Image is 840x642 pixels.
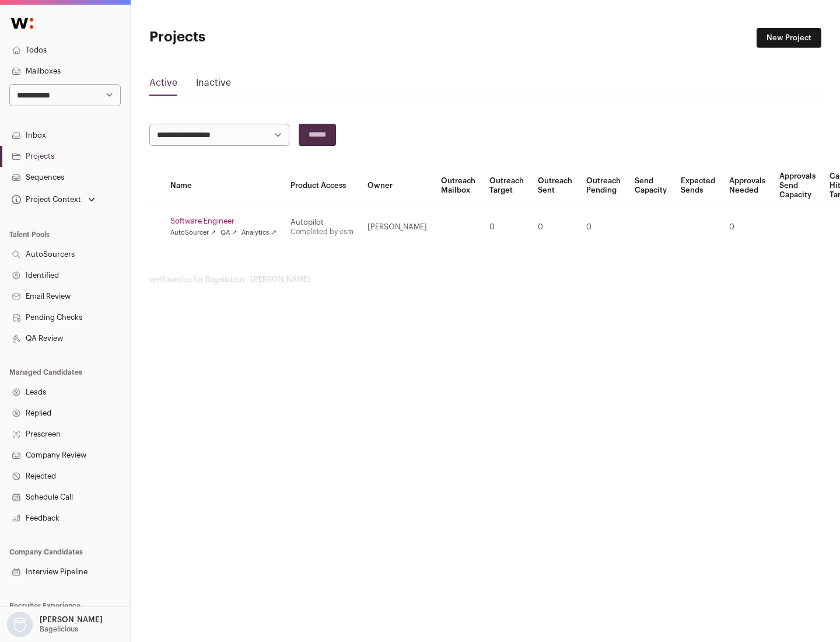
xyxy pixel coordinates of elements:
[9,195,81,204] div: Project Context
[7,612,33,637] img: nopic.png
[149,275,821,284] footer: wellfound:ai for Bagelicious - [PERSON_NAME]
[531,165,579,207] th: Outreach Sent
[434,165,482,207] th: Outreach Mailbox
[220,228,237,238] a: QA ↗
[360,165,434,207] th: Owner
[482,165,531,207] th: Outreach Target
[628,165,674,207] th: Send Capacity
[772,165,822,207] th: Approvals Send Capacity
[722,165,772,207] th: Approvals Needed
[674,165,722,207] th: Expected Sends
[531,207,579,247] td: 0
[579,207,628,247] td: 0
[579,165,628,207] th: Outreach Pending
[170,228,216,238] a: AutoSourcer ↗
[40,624,78,634] p: Bagelicious
[482,207,531,247] td: 0
[9,191,97,208] button: Open dropdown
[5,612,105,637] button: Open dropdown
[40,615,103,624] p: [PERSON_NAME]
[149,28,373,47] h1: Projects
[149,76,177,95] a: Active
[757,28,821,48] a: New Project
[360,207,434,247] td: [PERSON_NAME]
[283,165,360,207] th: Product Access
[5,12,40,35] img: Wellfound
[170,217,276,226] a: Software Engineer
[290,218,353,227] div: Autopilot
[242,228,276,238] a: Analytics ↗
[290,228,353,235] a: Completed by csm
[163,165,283,207] th: Name
[196,76,231,95] a: Inactive
[722,207,772,247] td: 0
